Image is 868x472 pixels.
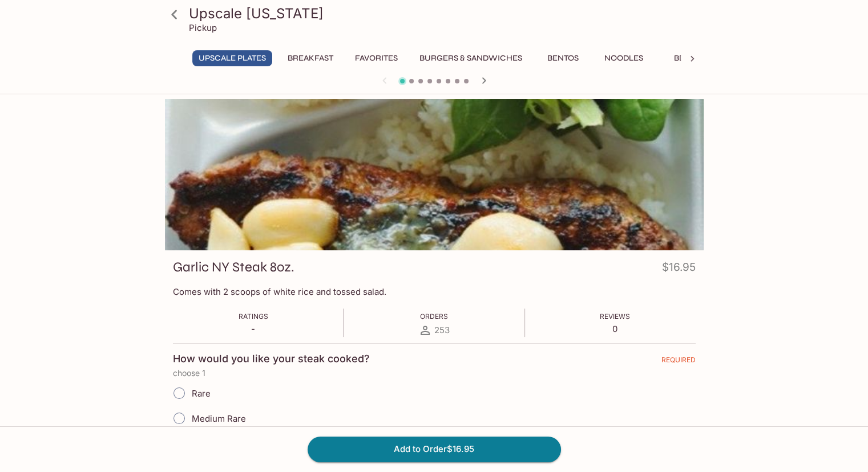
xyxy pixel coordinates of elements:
[189,5,699,22] h3: Upscale [US_STATE]
[659,50,710,66] button: Beef
[239,323,268,334] p: -
[281,50,340,66] button: Breakfast
[173,258,294,276] h3: Garlic NY Steak 8oz.
[192,388,211,399] span: Rare
[173,369,696,378] p: choose 1
[662,258,696,281] h4: $16.95
[420,312,448,321] span: Orders
[189,22,217,33] p: Pickup
[661,355,696,369] span: REQUIRED
[192,50,272,66] button: UPSCALE Plates
[600,323,630,334] p: 0
[239,312,268,321] span: Ratings
[598,50,649,66] button: Noodles
[192,413,246,424] span: Medium Rare
[173,353,370,365] h4: How would you like your steak cooked?
[308,437,561,462] button: Add to Order$16.95
[600,312,630,321] span: Reviews
[434,325,450,335] span: 253
[413,50,528,66] button: Burgers & Sandwiches
[173,286,696,297] p: Comes with 2 scoops of white rice and tossed salad.
[349,50,404,66] button: Favorites
[165,99,704,250] div: Garlic NY Steak 8oz.
[538,50,589,66] button: Bentos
